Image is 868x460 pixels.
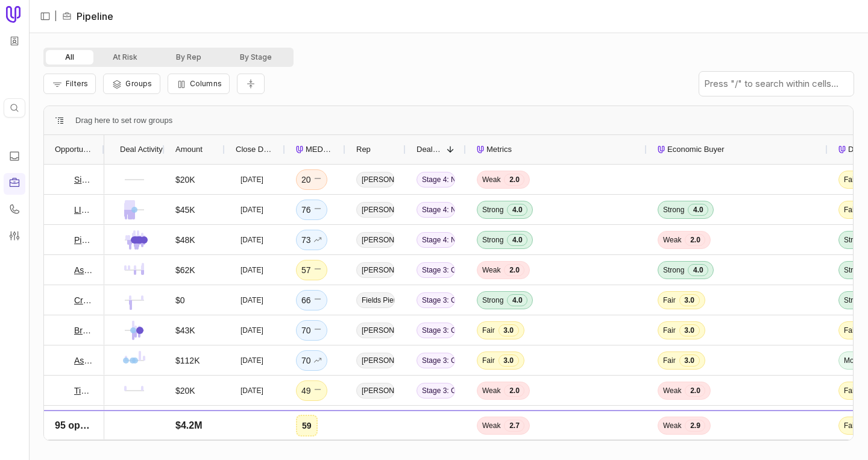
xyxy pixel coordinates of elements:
[241,326,263,335] time: [DATE]
[74,414,93,428] a: The Verdei Group Deal
[688,204,708,216] span: 4.0
[236,142,274,157] span: Close Date
[301,414,322,428] div: 63
[46,50,93,65] button: All
[667,142,725,157] span: Economic Buyer
[74,293,93,307] a: Crummack [PERSON_NAME] Deal
[417,292,455,308] span: Stage 3: Confirmation
[175,142,203,157] span: Amount
[74,353,93,368] a: Association Management Group, Inc. Deal
[699,72,854,96] input: Press "/" to search within cells...
[190,79,222,88] span: Columns
[356,292,395,308] span: Fields Pierce
[844,175,857,184] span: Fair
[685,385,705,397] span: 2.0
[417,172,455,187] span: Stage 4: Negotiation
[688,264,708,276] span: 4.0
[120,142,163,157] span: Deal Activity
[241,386,263,395] time: [DATE]
[241,205,263,215] time: [DATE]
[313,383,322,398] span: No change
[504,264,524,276] span: 2.0
[93,50,157,65] button: At Risk
[482,416,500,426] span: Weak
[504,385,524,397] span: 2.0
[504,174,524,186] span: 2.0
[507,294,527,306] span: 4.0
[482,265,500,275] span: Weak
[74,203,93,217] a: LINK Property Management - New Deal
[175,203,195,217] div: $45K
[417,413,455,429] span: Stage 3: Confirmation
[844,235,865,245] span: Strong
[157,50,221,65] button: By Rep
[313,323,322,338] span: No change
[301,383,322,398] div: 49
[301,172,322,187] div: 20
[356,232,395,248] span: [PERSON_NAME]
[507,204,527,216] span: 4.0
[74,383,93,398] a: Timberline District Consulting - New Deal
[844,295,865,305] span: Strong
[125,79,152,88] span: Groups
[175,353,200,368] div: $112K
[175,263,195,277] div: $62K
[844,265,865,275] span: Strong
[313,293,322,307] span: No change
[663,326,676,335] span: Fair
[844,416,865,426] span: Strong
[74,263,93,277] a: Ascent Community Partners - New Deal
[313,263,322,277] span: No change
[356,353,395,368] span: [PERSON_NAME]
[356,142,371,157] span: Rep
[75,113,172,128] div: Row Groups
[306,142,335,157] span: MEDDICC Score
[477,135,636,164] div: Metrics
[663,416,681,426] span: Weak
[221,50,291,65] button: By Stage
[482,326,495,335] span: Fair
[504,415,524,427] span: 2.0
[663,235,681,245] span: Weak
[74,233,93,247] a: Pines Property Management
[417,202,455,218] span: Stage 4: Negotiation
[663,386,681,395] span: Weak
[356,172,395,187] span: [PERSON_NAME]
[482,175,500,184] span: Weak
[482,205,503,215] span: Strong
[175,383,195,398] div: $20K
[313,414,322,428] span: No change
[241,265,263,275] time: [DATE]
[301,293,322,307] div: 66
[482,356,495,365] span: Fair
[417,142,442,157] span: Deal Stage
[175,323,195,338] div: $43K
[663,205,684,215] span: Strong
[663,295,676,305] span: Fair
[663,265,684,275] span: Strong
[66,79,88,88] span: Filters
[55,142,93,157] span: Opportunity
[844,205,857,215] span: Fair
[482,235,503,245] span: Strong
[103,74,160,94] button: Group Pipeline
[844,386,857,395] span: Fair
[417,353,455,368] span: Stage 3: Confirmation
[301,233,322,247] div: 73
[679,354,700,367] span: 3.0
[313,203,322,217] span: No change
[36,7,54,25] button: Expand sidebar
[679,324,700,336] span: 3.0
[241,416,263,426] time: [DATE]
[498,354,519,367] span: 3.0
[498,324,519,336] span: 3.0
[62,9,113,24] li: Pipeline
[74,323,93,338] a: Broadlands Association, Inc. Deal
[168,74,230,94] button: Columns
[75,113,172,128] span: Drag here to set row groups
[356,323,395,338] span: [PERSON_NAME]
[175,172,195,187] div: $20K
[301,323,322,338] div: 70
[417,262,455,278] span: Stage 3: Confirmation
[417,323,455,338] span: Stage 3: Confirmation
